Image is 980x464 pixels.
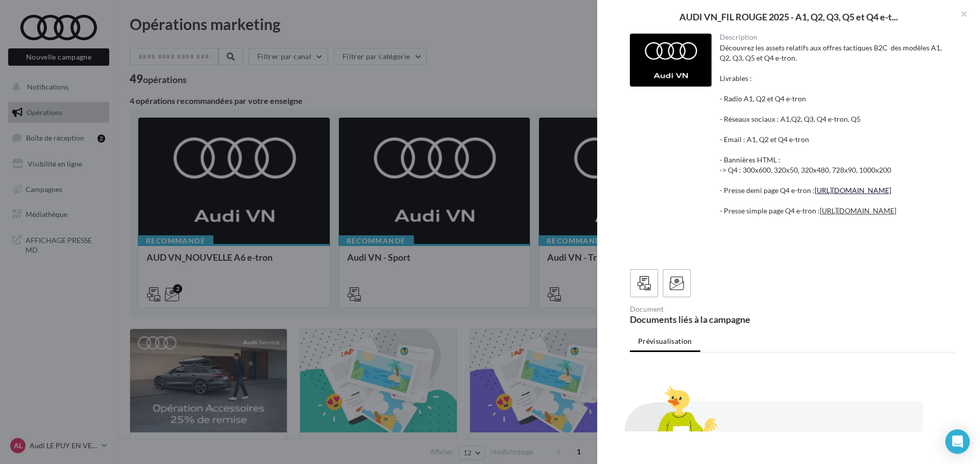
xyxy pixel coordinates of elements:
a: [URL][DOMAIN_NAME] [815,186,891,195]
div: Open Intercom Messenger [945,429,970,454]
span: AUDI VN_FIL ROUGE 2025 - A1, Q2, Q3, Q5 et Q4 e-t... [679,12,898,21]
div: Documents liés à la campagne [630,315,789,324]
div: Découvrez les assets relatifs aux offres tactiques B2C des modèles A1, Q2, Q3, Q5 et Q4 e-tron. L... [720,43,948,257]
a: [URL][DOMAIN_NAME] [820,206,896,215]
div: Document [630,306,789,313]
div: Description [720,34,948,41]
